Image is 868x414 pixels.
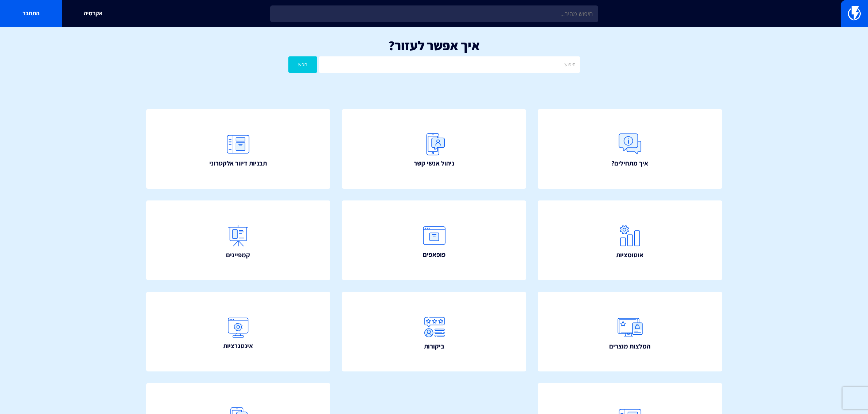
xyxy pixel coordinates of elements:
a: קמפיינים [146,200,331,280]
a: תבניות דיוור אלקטרוני [146,109,331,189]
span: ביקורות [424,342,444,351]
input: חיפוש מהיר... [270,5,598,22]
span: איך מתחילים? [611,159,648,168]
span: קמפיינים [226,250,250,260]
span: אינטגרציות [223,341,253,351]
a: ניהול אנשי קשר [342,109,526,189]
a: איך מתחילים? [538,109,722,189]
span: ניהול אנשי קשר [414,159,454,168]
span: אוטומציות [616,250,643,260]
h1: איך אפשר לעזור? [11,38,857,53]
button: חפש [288,56,318,73]
a: פופאפים [342,200,526,280]
a: אוטומציות [538,200,722,280]
input: חיפוש [319,56,580,73]
a: המלצות מוצרים [538,292,722,371]
a: ביקורות [342,292,526,371]
span: המלצות מוצרים [609,342,650,351]
span: פופאפים [423,250,445,259]
a: אינטגרציות [146,292,331,371]
span: תבניות דיוור אלקטרוני [209,159,267,168]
